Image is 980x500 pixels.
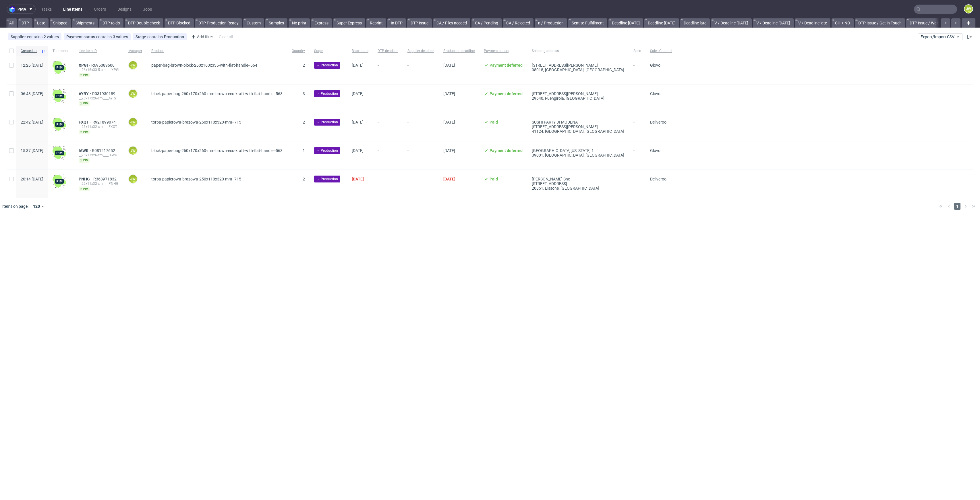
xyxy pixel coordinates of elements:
span: pim [79,186,90,191]
span: 2 [303,177,305,181]
a: CH + NO [832,18,854,28]
div: 29640, Fuengirola , [GEOGRAPHIC_DATA] [532,96,624,101]
span: [DATE] [443,120,455,124]
a: CA / Rejected [503,18,534,28]
a: R695089600 [91,63,116,68]
span: Line item ID [79,49,119,53]
a: Jobs [140,5,155,14]
span: Batch date [352,49,368,53]
span: torba-papierowa-brazowa-250x110x320-mm--715 [151,120,241,124]
a: DTP Double check [125,18,163,28]
span: - [378,63,398,77]
span: → Production [316,148,338,153]
span: [DATE] [443,63,455,68]
span: R031930189 [92,91,117,96]
a: DTP Issue / Get in Touch [855,18,905,28]
span: - [407,91,434,106]
a: R368971832 [93,177,118,181]
span: Paid [490,120,498,124]
span: paper-bag-brown-block-260x160x335-with-flat-handle--564 [151,63,257,68]
figcaption: JW [129,175,137,183]
div: [STREET_ADDRESS] [532,181,624,186]
span: [DATE] [352,177,364,181]
div: __25x11x32-cm____FXQT [79,124,119,129]
a: Samples [265,18,287,28]
div: Production [164,34,184,39]
figcaption: JW [129,90,137,98]
a: Super Express [333,18,365,28]
figcaption: JW [129,147,137,155]
span: pim [79,73,90,77]
span: Stage [136,34,147,39]
img: wHgJFi1I6lmhQAAAABJRU5ErkJggg== [53,174,66,188]
a: n / Production [535,18,567,28]
a: Deadline late [680,18,710,28]
a: DTP [18,18,32,28]
a: Late [34,18,49,28]
a: Reprint [366,18,386,28]
span: block-paper-bag-260x170x260-mm-brown-eco-kraft-with-flat-handle--563 [151,148,283,153]
span: 1 [954,203,960,210]
span: Production deadline [443,49,475,53]
img: wHgJFi1I6lmhQAAAABJRU5ErkJggg== [53,61,66,74]
span: FXQT [79,120,92,124]
a: PNHG [79,177,93,181]
figcaption: JW [129,118,137,126]
span: - [633,148,641,163]
div: Add filter [189,32,214,41]
span: [DATE] [443,177,455,181]
span: → Production [316,91,338,96]
a: DTP Blocked [165,18,194,28]
span: - [378,148,398,163]
span: Supplier deadline [407,49,434,53]
span: DTP deadline [378,49,398,53]
span: AYRY [79,91,92,96]
a: CA / Files needed [433,18,470,28]
span: - [407,177,434,191]
a: DTP to do [99,18,123,28]
a: V / Deadline [DATE] [711,18,752,28]
span: contains [27,34,44,39]
span: 22:42 [DATE] [21,120,43,124]
span: - [407,120,434,134]
span: pim [79,130,90,134]
span: 2 [303,120,305,124]
a: Deadline [DATE] [608,18,643,28]
div: 2 values [44,34,59,39]
div: 3 values [113,34,128,39]
span: 1 [303,148,305,153]
span: torba-papierowa-brazowa-250x110x320-mm--715 [151,177,241,181]
span: Deliveroo [650,120,666,124]
span: Payment deferred [490,91,523,96]
span: contains [96,34,113,39]
span: Quantity [292,49,305,53]
div: SUSHI PARTY DI MODENA [532,120,624,124]
div: __26x17x26-cm____IAWK [79,153,119,157]
span: Stage [314,49,343,53]
span: Created at [21,49,39,53]
a: CA / Pending [471,18,502,28]
a: Tasks [38,5,55,14]
span: - [407,63,434,77]
span: Manager [128,49,142,53]
a: IAWK [79,148,92,153]
span: Glovo [650,91,660,96]
span: Spec [633,49,641,53]
figcaption: JW [964,5,973,13]
span: Supplier [11,34,27,39]
span: 15:37 [DATE] [21,148,43,153]
div: Clear all [218,33,234,41]
a: Shipped [50,18,71,28]
div: 20851, Lissone , [GEOGRAPHIC_DATA] [532,186,624,191]
span: - [633,177,641,191]
span: Sales Channel [650,49,672,53]
span: Paid [490,177,498,181]
a: Designs [114,5,135,14]
a: R921899074 [92,120,117,124]
span: [DATE] [352,63,364,68]
span: [DATE] [352,91,364,96]
a: Custom [243,18,264,28]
